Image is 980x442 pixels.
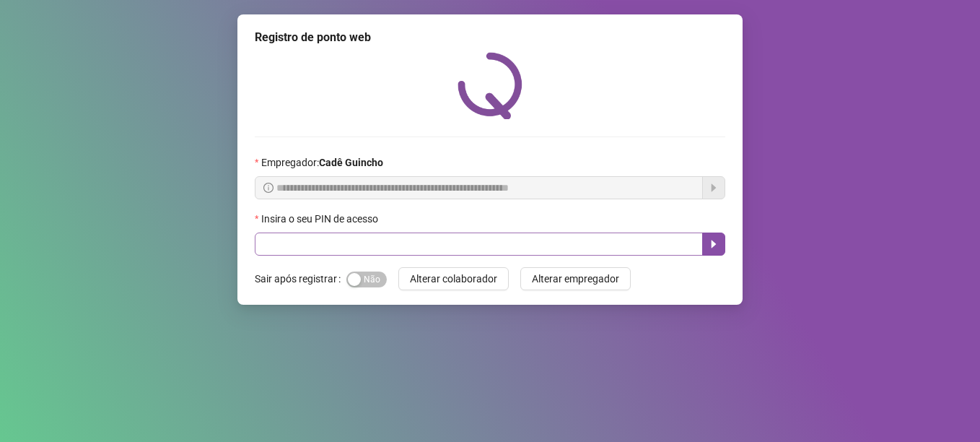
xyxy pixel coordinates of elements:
[410,271,497,287] span: Alterar colaborador
[708,238,719,250] span: caret-right
[255,211,388,227] label: Insira o seu PIN de acesso
[319,157,383,168] strong: Cadê Guincho
[458,52,522,119] img: QRPoint
[263,183,274,193] span: info-circle
[532,271,619,287] span: Alterar empregador
[255,267,346,290] label: Sair após registrar
[520,267,631,290] button: Alterar empregador
[261,155,383,170] span: Empregador :
[398,267,509,290] button: Alterar colaborador
[255,29,725,46] div: Registro de ponto web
